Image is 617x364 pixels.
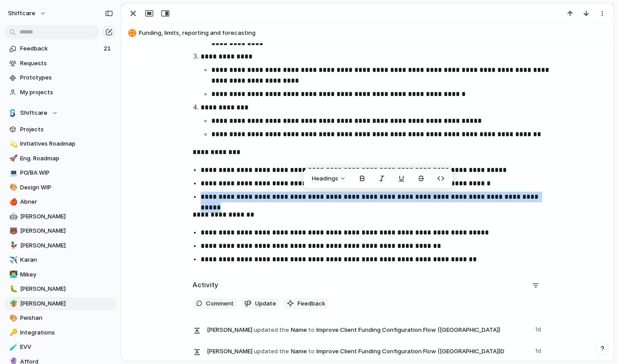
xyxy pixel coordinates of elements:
[4,326,116,339] a: 🔑Integrations
[255,299,276,308] span: Update
[8,183,17,192] button: 🎨
[8,285,17,293] button: 🐛
[254,326,289,335] span: updated the
[4,253,116,267] a: ✈️Karan
[9,211,16,222] div: 🤖
[9,342,16,352] div: 🧪
[207,326,252,335] span: [PERSON_NAME]
[4,86,116,99] a: My projects
[207,345,530,357] span: Name Improve Client Funding Configuration Flow ([GEOGRAPHIC_DATA])D
[9,168,16,178] div: 💻
[4,123,116,136] a: Projects
[4,57,116,70] a: Requests
[104,44,113,53] span: 21
[9,255,16,265] div: ✈️
[8,9,35,18] span: shiftcare
[20,255,113,264] span: Karan
[9,153,16,163] div: 🚀
[20,241,113,250] span: [PERSON_NAME]
[4,166,116,180] a: 💻PO/BA WIP
[4,268,116,281] a: 👨‍💻Mikey
[4,210,116,223] a: 🤖[PERSON_NAME]
[193,280,218,290] h2: Activity
[8,299,17,308] button: 🪴
[283,298,329,310] button: Feedback
[9,139,16,149] div: 💫
[20,109,47,117] span: Shiftcare
[4,181,116,194] a: 🎨Design WIP
[8,270,17,279] button: 👨‍💻
[4,137,116,151] a: 💫Initiatives Roadmap
[4,224,116,238] a: 🐻[PERSON_NAME]
[4,152,116,165] a: 🚀Eng. Roadmap
[9,313,16,323] div: 🎨
[20,139,113,148] span: Initiatives Roadmap
[20,299,113,308] span: [PERSON_NAME]
[8,212,17,221] button: 🤖
[9,327,16,338] div: 🔑
[4,42,116,55] a: Feedback21
[4,71,116,84] a: Prototypes
[20,59,113,68] span: Requests
[9,284,16,294] div: 🐛
[206,299,234,308] span: Comment
[20,125,113,134] span: Projects
[8,139,17,148] button: 💫
[139,29,609,38] span: Funding, limits, reporting and forecasting
[4,195,116,209] a: 🍎Abner
[308,347,315,356] span: to
[8,255,17,264] button: ✈️
[8,168,17,177] button: 💻
[20,328,113,337] span: Integrations
[20,168,113,177] span: PO/BA WIP
[535,323,543,334] span: 1d
[207,323,530,336] span: Name Improve Client Funding Configuration Flow ([GEOGRAPHIC_DATA])
[207,347,252,356] span: [PERSON_NAME]
[254,347,289,356] span: updated the
[4,340,116,354] a: 🧪EVV
[306,172,352,186] button: Headings
[8,343,17,351] button: 🧪
[20,314,113,322] span: Peishan
[20,285,113,293] span: [PERSON_NAME]
[20,183,113,192] span: Design WIP
[8,241,17,250] button: 🦆
[20,226,113,235] span: [PERSON_NAME]
[20,73,113,82] span: Prototypes
[20,154,113,163] span: Eng. Roadmap
[4,239,116,252] a: 🦆[PERSON_NAME]
[20,270,113,279] span: Mikey
[4,106,116,120] button: Shiftcare
[9,182,16,192] div: 🎨
[241,298,280,310] button: Update
[4,282,116,296] a: 🐛[PERSON_NAME]
[20,197,113,206] span: Abner
[8,197,17,206] button: 🍎
[8,328,17,337] button: 🔑
[4,297,116,310] a: 🪴[PERSON_NAME]
[9,197,16,207] div: 🍎
[312,174,338,183] span: Headings
[308,326,315,335] span: to
[9,298,16,309] div: 🪴
[298,299,325,308] span: Feedback
[4,311,116,325] a: 🎨Peishan
[20,88,113,97] span: My projects
[126,26,609,40] button: Funding, limits, reporting and forecasting
[535,345,543,356] span: 1d
[4,6,51,21] button: shiftcare
[9,240,16,251] div: 🦆
[193,298,237,310] button: Comment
